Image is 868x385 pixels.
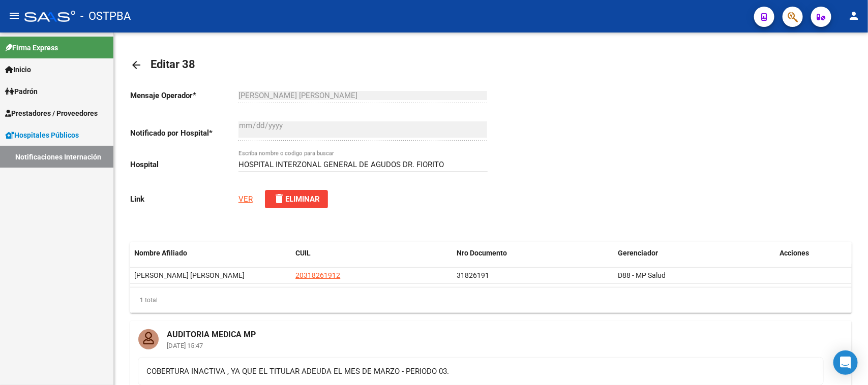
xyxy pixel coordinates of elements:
p: Hospital [130,159,238,170]
span: CUIL [295,249,311,257]
mat-card-title: AUDITORIA MEDICA MP [159,321,264,340]
mat-icon: menu [8,10,20,22]
div: 1 total [130,287,852,313]
span: Prestadores / Proveedores [5,108,98,119]
span: 20318261912 [295,271,340,279]
span: Gerenciador [618,249,659,257]
mat-icon: delete [273,192,285,205]
span: Editar 38 [151,58,195,71]
p: Notificado por Hospital [130,127,238,139]
span: - OSTPBA [80,5,131,27]
span: Eliminar [273,195,320,204]
datatable-header-cell: CUIL [291,242,453,264]
span: HERRERA JONAS EZEQUIEL [134,271,245,279]
span: Acciones [780,249,809,257]
mat-icon: arrow_back [130,59,142,71]
span: 31826191 [457,271,490,279]
mat-icon: person [848,10,860,22]
span: D88 - MP Salud [618,271,666,279]
span: Firma Express [5,42,58,53]
datatable-header-cell: Nro Documento [453,242,614,264]
span: Padrón [5,86,38,97]
span: Nombre Afiliado [134,249,187,257]
datatable-header-cell: Gerenciador [614,242,775,264]
div: COBERTURA INACTIVA , YA QUE EL TITULAR ADEUDA EL MES DE MARZO - PERIODO 03. [146,366,815,377]
span: Nro Documento [457,249,507,257]
div: Open Intercom Messenger [833,350,858,375]
a: VER [238,195,253,204]
datatable-header-cell: Acciones [775,242,852,264]
mat-card-subtitle: [DATE] 15:47 [159,342,264,349]
p: Mensaje Operador [130,90,238,101]
span: Hospitales Públicos [5,130,79,141]
datatable-header-cell: Nombre Afiliado [130,242,291,264]
span: Inicio [5,64,31,75]
button: Eliminar [265,190,328,208]
p: Link [130,194,238,205]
